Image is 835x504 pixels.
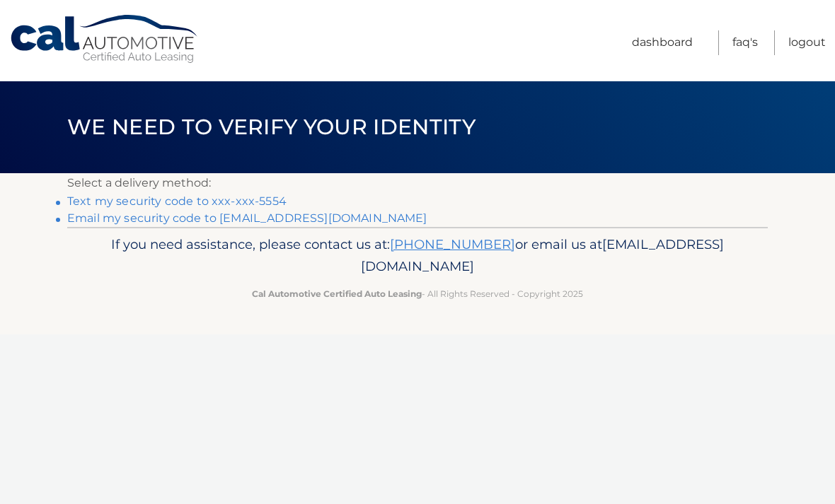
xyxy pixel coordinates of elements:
[390,236,515,252] a: [PHONE_NUMBER]
[788,30,826,55] a: Logout
[732,30,758,55] a: FAQ's
[632,30,693,55] a: Dashboard
[67,173,768,193] p: Select a delivery method:
[76,233,759,279] p: If you need assistance, please contact us at: or email us at
[252,288,422,299] strong: Cal Automotive Certified Auto Leasing
[67,211,427,225] a: Email my security code to [EMAIL_ADDRESS][DOMAIN_NAME]
[76,286,759,301] p: - All Rights Reserved - Copyright 2025
[67,194,287,208] a: Text my security code to xxx-xxx-5554
[67,114,476,140] span: We need to verify your identity
[9,14,200,64] a: Cal Automotive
